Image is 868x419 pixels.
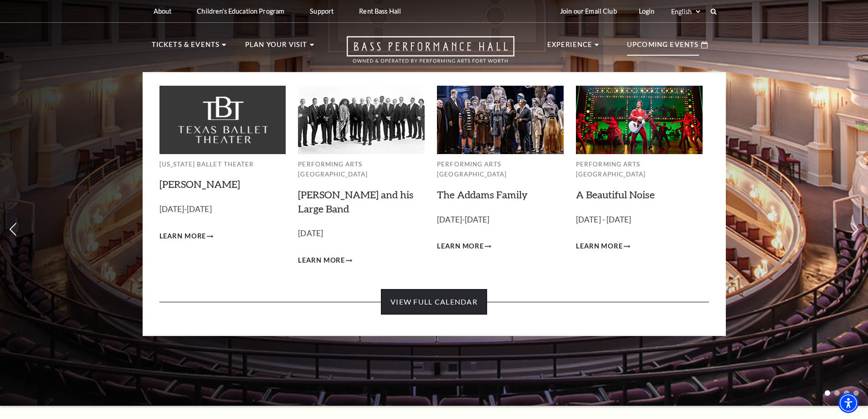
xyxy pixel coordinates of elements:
p: Upcoming Events [627,39,699,56]
p: [DATE] - [DATE] [576,213,703,227]
span: Learn More [159,231,206,242]
p: Plan Your Visit [245,39,308,56]
select: Select: [669,7,702,16]
p: Rent Bass Hall [359,7,401,15]
a: Open this option [314,36,547,72]
p: Support [310,7,334,15]
a: Learn More Lyle Lovett and his Large Band [298,255,352,266]
p: Performing Arts [GEOGRAPHIC_DATA] [298,159,425,180]
a: The Addams Family [437,188,528,201]
p: About [154,7,172,15]
a: [PERSON_NAME] and his Large Band [298,188,413,215]
a: Learn More Peter Pan [159,231,214,242]
p: [DATE] [298,227,425,240]
p: Performing Arts [GEOGRAPHIC_DATA] [437,159,564,180]
p: Children's Education Program [197,7,284,15]
img: Performing Arts Fort Worth [298,86,425,154]
p: Performing Arts [GEOGRAPHIC_DATA] [576,159,703,180]
span: Learn More [437,241,484,252]
p: Experience [547,39,593,56]
p: [DATE]-[DATE] [437,213,564,227]
span: Learn More [576,241,623,252]
img: Performing Arts Fort Worth [576,86,703,154]
div: Accessibility Menu [838,393,858,413]
p: [DATE]-[DATE] [159,203,286,216]
img: Texas Ballet Theater [159,86,286,154]
a: [PERSON_NAME] [159,178,240,190]
p: [US_STATE] Ballet Theater [159,159,286,170]
a: A Beautiful Noise [576,188,655,201]
a: View Full Calendar [381,289,487,315]
a: Learn More A Beautiful Noise [576,241,630,252]
img: Performing Arts Fort Worth [437,86,564,154]
span: Learn More [298,255,345,266]
p: Tickets & Events [152,39,220,56]
a: Learn More The Addams Family [437,241,491,252]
